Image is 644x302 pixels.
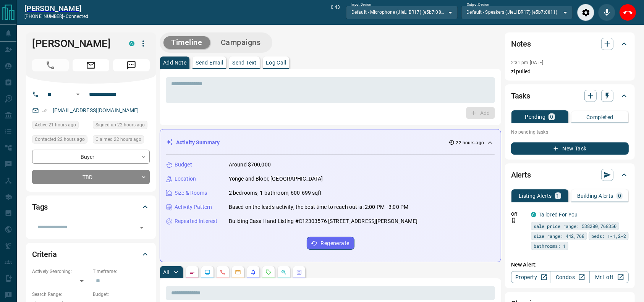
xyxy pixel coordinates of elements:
[163,60,186,65] p: Add Note
[32,59,69,71] span: Call
[35,136,85,143] span: Contacted 22 hours ago
[307,237,354,250] button: Regenerate
[175,217,217,225] p: Repeated Interest
[35,121,76,129] span: Active 21 hours ago
[229,189,322,197] p: 2 bedrooms, 1 bathroom, 600-699 sqft
[175,203,212,211] p: Activity Pattern
[66,14,88,19] span: connected
[53,107,139,113] a: [EMAIL_ADDRESS][DOMAIN_NAME]
[32,135,89,146] div: Wed Aug 13 2025
[250,269,256,275] svg: Listing Alerts
[511,166,629,184] div: Alerts
[163,270,169,275] p: All
[557,193,560,199] p: 1
[296,269,302,275] svg: Agent Actions
[525,114,545,120] p: Pending
[511,271,550,283] a: Property
[265,269,272,275] svg: Requests
[95,136,141,143] span: Claimed 22 hours ago
[32,248,57,260] h2: Criteria
[531,212,536,217] div: condos.ca
[598,4,615,21] div: Mute
[189,269,195,275] svg: Notes
[175,161,192,169] p: Budget
[163,36,210,49] button: Timeline
[175,189,207,197] p: Size & Rooms
[619,4,636,21] div: End Call
[331,4,340,21] p: 0:43
[175,175,196,183] p: Location
[229,175,323,183] p: Yonge and Bloor, [GEOGRAPHIC_DATA]
[511,218,516,223] svg: Push Notification Only
[511,261,629,269] p: New Alert:
[550,114,553,120] p: 0
[204,269,210,275] svg: Lead Browsing Activity
[511,90,530,102] h2: Tasks
[113,59,150,71] span: Message
[42,108,47,113] svg: Email Verified
[534,232,584,240] span: size range: 442,768
[511,60,544,65] p: 2:31 pm [DATE]
[618,193,621,199] p: 0
[24,13,88,20] p: [PHONE_NUMBER] -
[166,136,495,150] div: Activity Summary22 hours ago
[73,59,109,71] span: Email
[229,161,271,169] p: Around $700,000
[32,37,118,50] h1: [PERSON_NAME]
[32,170,150,184] div: TBD
[235,269,241,275] svg: Emails
[511,169,531,181] h2: Alerts
[32,245,150,263] div: Criteria
[220,269,226,275] svg: Calls
[519,193,552,199] p: Listing Alerts
[550,271,589,283] a: Condos
[213,36,269,49] button: Campaigns
[196,60,223,65] p: Send Email
[534,242,566,250] span: bathrooms: 1
[136,222,147,233] button: Open
[534,222,616,230] span: sale price range: 538200,768350
[93,291,150,298] p: Budget:
[346,6,457,19] div: Default - Microphone (JieLi BR17) (e5b7:0811)
[511,126,629,138] p: No pending tasks
[93,135,150,146] div: Wed Aug 13 2025
[229,217,417,225] p: Building Casa Ⅱ and Listing #C12303576 [STREET_ADDRESS][PERSON_NAME]
[229,203,408,211] p: Based on the lead's activity, the best time to reach out is: 2:00 PM - 3:00 PM
[32,198,150,216] div: Tags
[32,268,89,275] p: Actively Searching:
[577,193,613,199] p: Building Alerts
[24,4,88,13] a: [PERSON_NAME]
[591,232,626,240] span: beds: 1-1,2-2
[461,6,573,19] div: Default - Speakers (JieLi BR17) (e5b7:0811)
[93,121,150,131] div: Wed Aug 13 2025
[577,4,594,21] div: Audio Settings
[32,121,89,131] div: Wed Aug 13 2025
[511,87,629,105] div: Tasks
[266,60,286,65] p: Log Call
[586,115,613,120] p: Completed
[32,201,48,213] h2: Tags
[129,41,134,46] div: condos.ca
[93,268,150,275] p: Timeframe:
[467,2,489,7] label: Output Device
[511,142,629,155] button: New Task
[589,271,629,283] a: Mr.Loft
[32,150,150,164] div: Buyer
[539,212,578,218] a: Tailored For You
[511,68,629,76] p: zl pulled
[95,121,145,129] span: Signed up 22 hours ago
[511,35,629,53] div: Notes
[176,139,220,147] p: Activity Summary
[511,211,526,218] p: Off
[281,269,287,275] svg: Opportunities
[351,2,371,7] label: Input Device
[511,38,531,50] h2: Notes
[73,90,83,99] button: Open
[32,291,89,298] p: Search Range:
[456,139,484,146] p: 22 hours ago
[232,60,257,65] p: Send Text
